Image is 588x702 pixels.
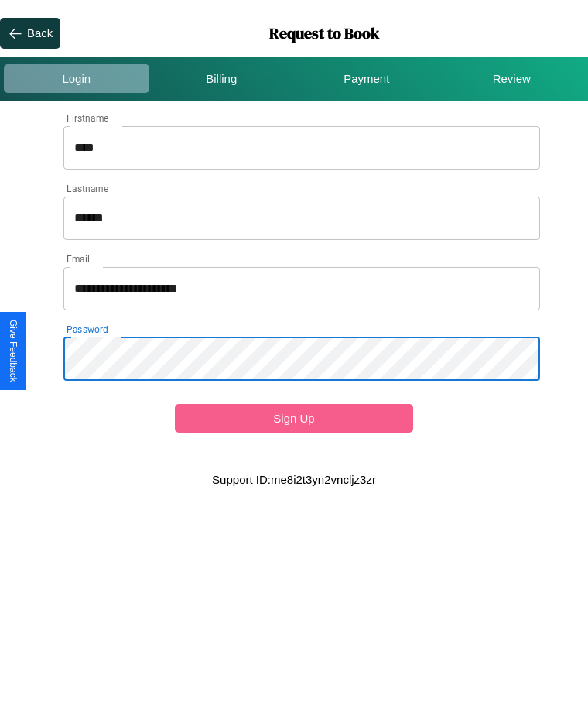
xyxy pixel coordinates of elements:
label: Email [67,252,91,265]
h1: Request to Book [60,22,588,44]
label: Password [67,323,108,336]
div: Payment [294,64,439,93]
label: Firstname [67,111,108,125]
p: Support ID: me8i2t3yn2vncljz3zr [212,469,376,490]
div: Back [27,26,53,39]
button: Sign Up [175,404,413,433]
div: Review [439,64,585,93]
label: Lastname [67,182,108,195]
div: Login [4,64,149,93]
div: Billing [149,64,295,93]
div: Give Feedback [8,320,19,382]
